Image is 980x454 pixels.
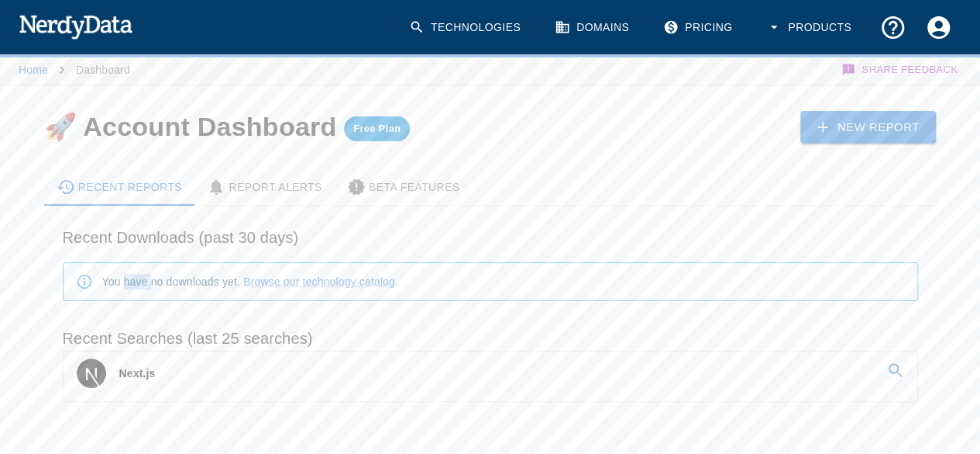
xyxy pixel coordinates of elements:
a: Pricing [654,5,744,50]
h6: Recent Downloads (past 30 days) [63,225,918,250]
a: Browse our technology catalog [243,276,395,288]
button: Account Settings [916,5,961,50]
div: Recent Reports [57,178,183,196]
a: New Report [800,111,937,144]
button: Support and Documentation [870,5,916,50]
a: Technologies [400,5,533,50]
img: NerdyData.com [19,11,132,42]
div: Beta Features [347,178,460,196]
button: Products [757,5,864,50]
a: Free Plan [344,112,410,141]
a: Next.js [64,352,917,395]
h4: 🚀 Account Dashboard [44,112,410,141]
button: Share Feedback [839,54,961,85]
div: You have no downloads yet. . [102,268,398,296]
nav: breadcrumb [19,54,130,85]
a: Home [19,64,48,76]
p: Next.js [119,366,156,381]
span: Free Plan [344,123,410,135]
div: Report Alerts [207,178,322,196]
h6: Recent Searches (last 25 searches) [63,326,918,351]
p: Dashboard [76,62,130,78]
a: Domains [545,5,641,50]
